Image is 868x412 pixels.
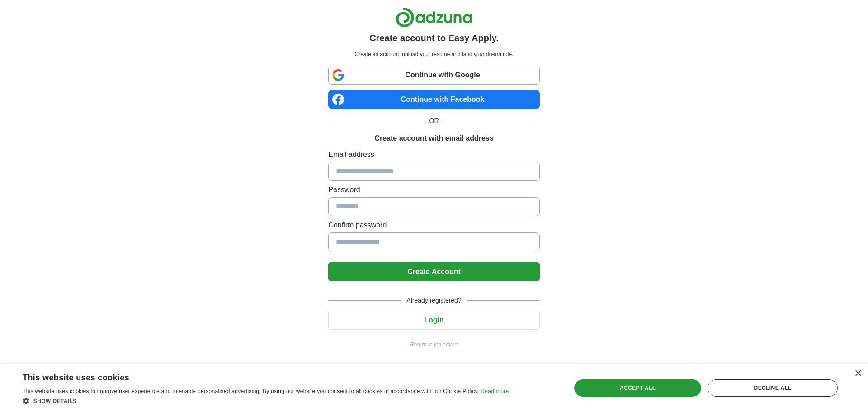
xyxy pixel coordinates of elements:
label: Confirm password [328,220,539,231]
div: Accept all [574,379,702,397]
p: Create an account, upload your resume and land your dream role. [330,50,538,58]
div: This website uses cookies [23,369,486,383]
div: Close [854,370,861,377]
label: Password [328,185,539,195]
div: Show details [23,396,509,405]
h1: Create account to Easy Apply. [369,31,499,45]
button: Login [328,311,539,330]
a: Read more, opens a new window [481,388,509,394]
button: Create Account [328,262,539,281]
span: Show details [33,398,77,404]
a: Login [328,316,539,324]
a: Continue with Google [328,66,539,85]
img: Adzuna logo [396,7,472,28]
label: Email address [328,149,539,160]
div: Decline all [708,379,838,397]
h1: Create account with email address [374,133,493,144]
span: Already registered? [401,296,467,305]
a: Return to job advert [328,341,539,349]
span: OR [424,116,444,126]
a: Continue with Facebook [328,90,539,109]
span: This website uses cookies to improve user experience and to enable personalised advertising. By u... [23,388,479,394]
